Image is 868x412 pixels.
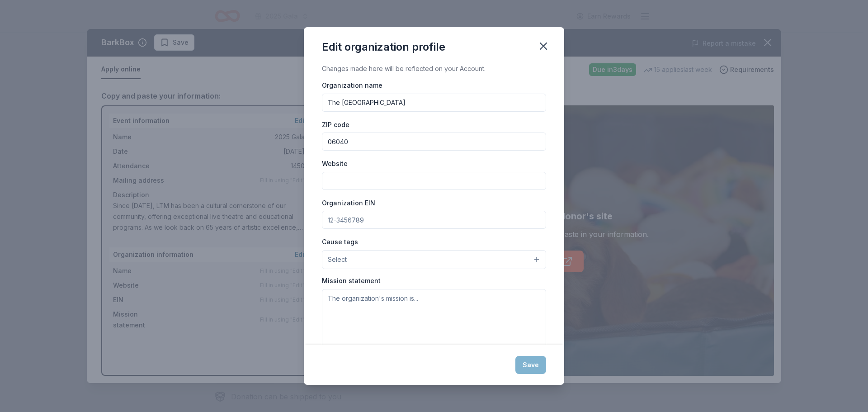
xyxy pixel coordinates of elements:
label: Cause tags [322,237,358,246]
label: Website [322,159,348,168]
div: Edit organization profile [322,40,445,54]
input: 12345 (U.S. only) [322,133,546,151]
span: Select [328,254,347,265]
div: Changes made here will be reflected on your Account. [322,63,546,74]
label: Organization EIN [322,199,375,208]
label: Mission statement [322,276,381,285]
label: ZIP code [322,120,349,129]
button: Select [322,250,546,269]
label: Organization name [322,81,382,90]
input: 12-3456789 [322,211,546,229]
